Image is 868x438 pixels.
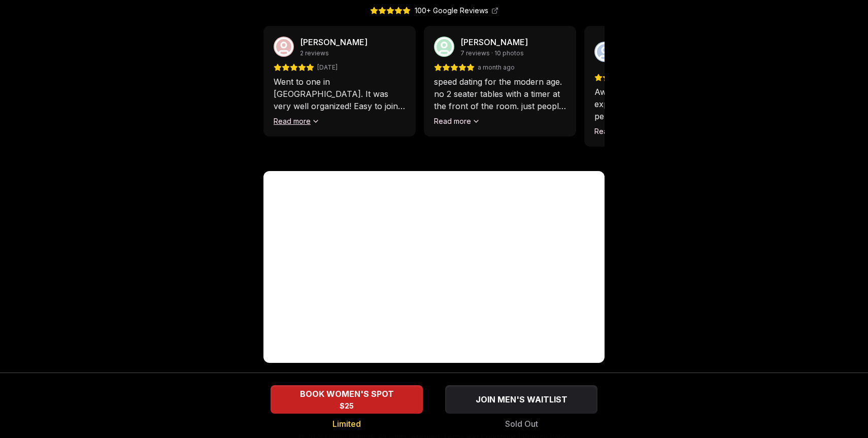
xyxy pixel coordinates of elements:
p: [PERSON_NAME] [300,36,368,48]
span: 7 reviews · 10 photos [460,49,524,57]
span: 2 reviews [300,49,329,57]
p: speed dating for the modern age. no 2 seater tables with a timer at the front of the room. just p... [434,76,566,112]
button: Read more [594,126,641,137]
span: $25 [340,401,354,411]
p: [PERSON_NAME] [460,36,528,48]
button: BOOK WOMEN'S SPOT - Limited [271,385,423,414]
iframe: Luvvly Speed Dating Experience [263,171,605,363]
a: 100+ Google Reviews [370,6,498,16]
span: [DATE] [317,63,338,72]
button: JOIN MEN'S WAITLIST - Sold Out [445,385,597,414]
span: Limited [332,418,361,430]
span: JOIN MEN'S WAITLIST [474,393,570,406]
span: BOOK WOMEN'S SPOT [298,388,396,400]
span: 100+ Google Reviews [415,6,498,16]
button: Read more [274,116,320,126]
span: a month ago [478,63,515,72]
p: Went to one in [GEOGRAPHIC_DATA]. It was very well organized! Easy to join, no need to download a... [274,76,406,112]
span: Sold Out [505,418,538,430]
button: Read more [434,116,480,126]
p: Awesome speed dating experience! You get 10 minutes per speed date, some questions and a fun fact... [594,86,726,122]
